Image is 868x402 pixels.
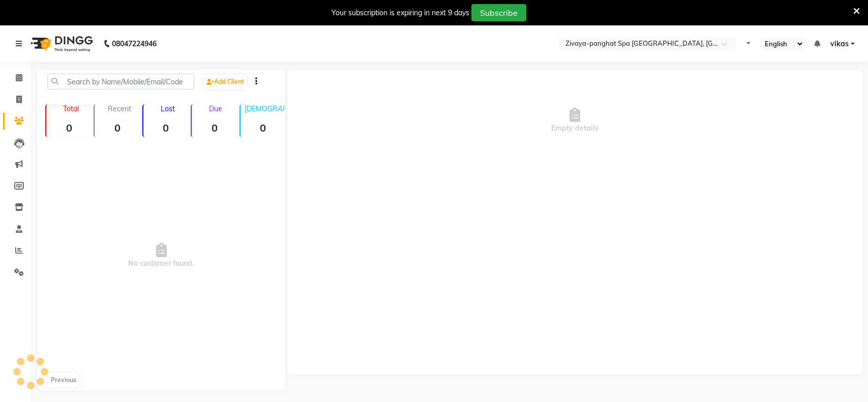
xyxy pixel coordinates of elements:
[471,4,526,21] button: Subscribe
[46,121,92,134] strong: 0
[47,74,194,89] input: Search by Name/Mobile/Email/Code
[50,104,92,113] p: Total
[194,104,237,113] p: Due
[38,141,285,370] span: No customer found.
[830,39,849,49] span: vikas
[147,104,189,113] p: Lost
[241,121,286,134] strong: 0
[287,70,863,171] div: Empty details
[26,29,96,58] img: logo
[95,121,140,134] strong: 0
[99,104,140,113] p: Recent
[332,8,469,18] div: Your subscription is expiring in next 9 days
[143,121,189,134] strong: 0
[245,104,286,113] p: [DEMOGRAPHIC_DATA]
[112,29,157,58] b: 08047224946
[192,121,237,134] strong: 0
[204,75,247,89] a: Add Client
